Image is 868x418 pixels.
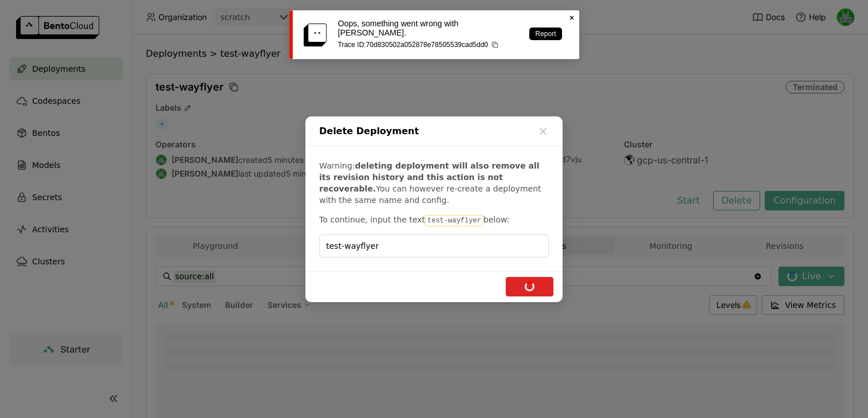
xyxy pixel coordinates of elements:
[319,215,425,224] span: To continue, input the text
[305,116,563,146] div: Delete Deployment
[506,277,553,296] button: loading Delete
[483,215,509,224] span: below:
[319,184,541,205] span: You can however re-create a deployment with the same name and config.
[319,161,355,170] span: Warning:
[319,161,540,193] b: deleting deployment will also remove all its revision history and this action is not recoverable.
[529,28,561,40] a: Report
[305,116,563,302] div: dialog
[338,41,518,49] p: Trace ID: 70d830502a052878e78505539cad5dd0
[338,19,518,37] p: Oops, something went wrong with [PERSON_NAME].
[523,280,536,292] i: loading
[425,215,483,226] code: test-wayflyer
[567,13,576,22] svg: Close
